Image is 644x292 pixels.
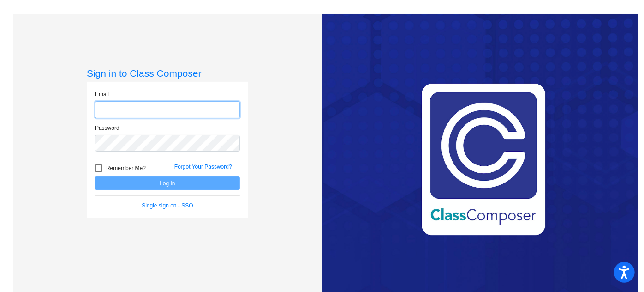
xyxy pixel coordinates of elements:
[174,164,232,170] a: Forgot Your Password?
[95,90,109,98] label: Email
[142,202,193,209] a: Single sign on - SSO
[95,124,119,132] label: Password
[95,176,240,190] button: Log In
[106,163,146,174] span: Remember Me?
[87,67,248,79] h3: Sign in to Class Composer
